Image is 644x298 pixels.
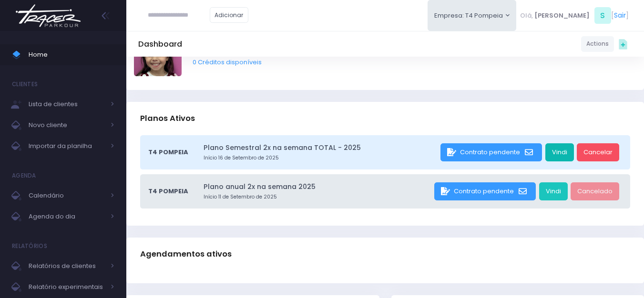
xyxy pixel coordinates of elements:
[577,143,619,161] a: Cancelar
[148,148,188,157] span: T4 Pompeia
[148,187,188,196] span: T4 Pompeia
[29,98,105,110] span: Lista de clientes
[210,7,249,23] a: Adicionar
[29,49,114,61] span: Home
[581,36,614,52] a: Actions
[614,10,626,20] a: Sair
[520,11,533,20] span: Olá,
[29,119,105,131] span: Novo cliente
[545,143,574,161] a: Vindi
[29,281,105,293] span: Relatório experimentais
[140,240,232,268] h3: Agendamentos ativos
[460,148,520,157] span: Contrato pendente
[539,182,568,200] a: Vindi
[594,7,611,24] span: S
[204,182,431,192] a: Plano anual 2x na semana 2025
[29,210,105,223] span: Agenda do dia
[12,75,38,94] h4: Clientes
[534,11,590,20] span: [PERSON_NAME]
[138,40,182,49] h5: Dashboard
[516,5,632,26] div: [ ]
[12,237,47,256] h4: Relatórios
[29,189,105,202] span: Calendário
[204,154,438,162] small: Início 16 de Setembro de 2025
[193,58,262,67] a: 0 Créditos disponíveis
[29,260,105,272] span: Relatórios de clientes
[204,193,431,201] small: Início 11 de Setembro de 2025
[454,187,514,196] span: Contrato pendente
[204,143,438,153] a: Plano Semestral 2x na semana TOTAL - 2025
[140,105,195,132] h3: Planos Ativos
[12,166,36,185] h4: Agenda
[29,140,105,152] span: Importar da planilha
